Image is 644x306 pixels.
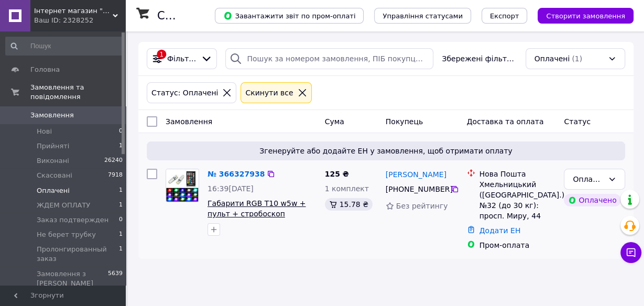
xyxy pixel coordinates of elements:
[442,53,517,64] span: Збережені фільтри:
[149,87,220,99] div: Статус: Оплачені
[157,9,264,22] h1: Список замовлень
[527,11,634,19] a: Створити замовлення
[5,37,124,56] input: Пошук
[108,171,123,180] span: 7918
[396,202,448,210] span: Без рейтингу
[325,184,369,193] span: 1 комплект
[383,12,463,20] span: Управління статусами
[119,141,123,151] span: 1
[482,8,528,24] button: Експорт
[37,171,72,180] span: Скасовані
[37,215,108,225] span: Заказ подтвержден
[37,186,70,195] span: Оплачені
[564,117,591,126] span: Статус
[467,117,544,126] span: Доставка та оплата
[573,173,604,185] div: Оплачено
[119,127,123,136] span: 0
[479,240,556,250] div: Пром-оплата
[37,230,96,239] span: Не берет трубку
[166,169,199,202] img: Фото товару
[479,169,556,179] div: Нова Пошта
[490,12,519,20] span: Експорт
[37,127,52,136] span: Нові
[208,184,254,193] span: 16:39[DATE]
[151,146,621,156] span: Згенеруйте або додайте ЕН у замовлення, щоб отримати оплату
[37,141,69,151] span: Прийняті
[108,269,123,288] span: 5639
[166,117,212,126] span: Замовлення
[386,169,446,180] a: [PERSON_NAME]
[386,117,423,126] span: Покупець
[119,245,123,264] span: 1
[374,8,471,24] button: Управління статусами
[386,185,453,193] span: [PHONE_NUMBER]
[119,215,123,225] span: 0
[208,170,265,178] a: № 366327938
[546,12,625,20] span: Створити замовлення
[534,53,570,64] span: Оплачені
[479,226,521,235] a: Додати ЕН
[37,269,108,288] span: Замовлення з [PERSON_NAME]
[620,242,641,263] button: Чат з покупцем
[325,170,349,178] span: 125 ₴
[538,8,634,24] button: Створити замовлення
[572,54,582,63] span: (1)
[225,48,433,69] input: Пошук за номером замовлення, ПІБ покупця, номером телефону, Email, номером накладної
[30,65,60,74] span: Головна
[30,83,126,102] span: Замовлення та повідомлення
[37,201,90,210] span: ЖДЕМ ОПЛАТУ
[479,179,556,221] div: Хмельницький ([GEOGRAPHIC_DATA].), №32 (до 30 кг): просп. Миру, 44
[104,156,123,166] span: 26240
[325,117,344,126] span: Cума
[325,198,373,211] div: 15.78 ₴
[215,8,364,24] button: Завантажити звіт по пром-оплаті
[564,194,620,206] div: Оплачено
[223,11,355,20] span: Завантажити звіт по пром-оплаті
[167,53,197,64] span: Фільтри
[34,16,126,25] div: Ваш ID: 2328252
[34,6,113,16] span: Інтернет магазин "Flash Led"
[119,230,123,239] span: 1
[37,245,119,264] span: Пролонгированный заказ
[119,201,123,210] span: 1
[30,111,74,120] span: Замовлення
[119,186,123,195] span: 1
[243,87,295,99] div: Cкинути все
[37,156,69,166] span: Виконані
[208,199,305,218] a: Габарити RGB T10 w5w + пульт + стробоскоп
